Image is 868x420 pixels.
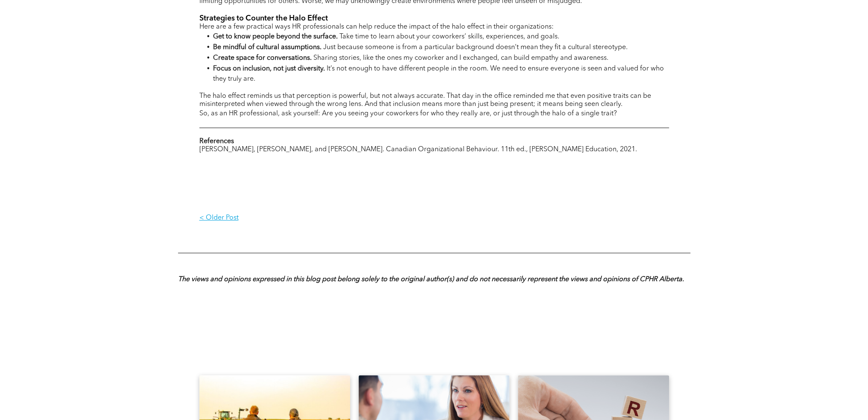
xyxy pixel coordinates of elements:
[323,44,628,51] span: Just because someone is from a particular background doesn’t mean they fit a cultural stereotype.
[199,93,651,108] span: The halo effect reminds us that perception is powerful, but not always accurate. That day in the ...
[213,44,321,51] strong: Be mindful of cultural assumptions.
[199,138,234,145] strong: References
[199,214,434,222] p: < Older Post
[178,276,684,283] strong: The views and opinions expressed in this blog post belong solely to the original author(s) and do...
[199,146,637,153] span: [PERSON_NAME], [PERSON_NAME], and [PERSON_NAME]. Canadian Organizational Behaviour. 11th ed., [PE...
[199,110,617,117] span: So, as an HR professional, ask yourself: Are you seeing your coworkers for who they really are, o...
[213,55,312,62] strong: Create space for conversations.
[213,65,325,72] strong: Focus on inclusion, not just diversity.
[199,23,554,30] span: Here are a few practical ways HR professionals can help reduce the impact of the halo effect in t...
[213,65,664,82] span: It’s not enough to have different people in the room. We need to ensure everyone is seen and valu...
[199,207,434,229] a: < Older Post
[199,15,328,22] span: Strategies to Counter the Halo Effect
[313,55,608,62] span: Sharing stories, like the ones my coworker and I exchanged, can build empathy and awareness.
[213,33,338,40] strong: Get to know people beyond the surface.
[339,33,559,40] span: Take time to learn about your coworkers’ skills, experiences, and goals.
